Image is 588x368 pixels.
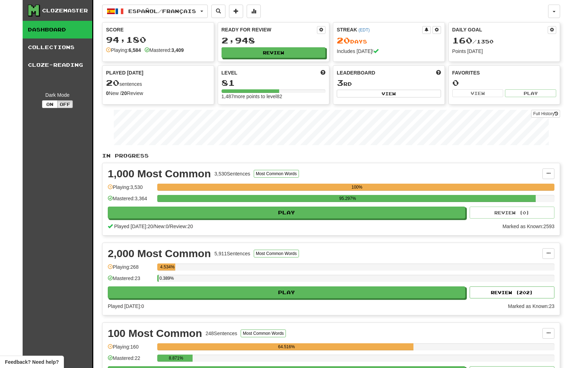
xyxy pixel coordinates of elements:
[23,56,92,74] a: Cloze-Reading
[452,78,557,87] div: 0
[337,78,343,88] span: 3
[23,21,92,38] a: Dashboard
[159,195,536,202] div: 95.297%
[452,48,557,55] div: Points [DATE]
[337,36,441,45] div: Day s
[108,248,211,259] div: 2,000 Most Common
[102,5,208,18] button: Español/Français
[108,168,211,179] div: 1,000 Most Common
[222,26,317,33] div: Ready for Review
[321,69,325,76] span: Score more points to level up
[358,28,370,32] a: (EDT)
[122,90,127,96] strong: 20
[337,69,375,76] span: Leaderboard
[241,330,286,337] button: Most Common Words
[470,207,554,219] button: Review (0)
[452,89,504,97] button: View
[23,38,92,56] a: Collections
[452,26,548,34] div: Daily Goal
[145,47,184,54] div: Mastered:
[106,26,210,33] div: Score
[5,358,59,366] span: Open feedback widget
[254,170,299,178] button: Most Common Words
[154,224,169,229] span: New: 0
[170,224,193,229] span: Review: 20
[337,90,441,97] button: View
[106,78,210,88] div: sentences
[106,47,141,54] div: Playing:
[129,47,141,53] strong: 6,584
[211,5,225,18] button: Search sentences
[159,184,554,191] div: 100%
[436,69,441,76] span: This week in points, UTC
[229,5,243,18] button: Add sentence to collection
[169,224,170,229] span: /
[128,8,196,14] span: Español / Français
[159,343,413,350] div: 64.516%
[222,93,326,100] div: 1,487 more points to level 82
[222,69,237,76] span: Level
[108,184,154,195] div: Playing: 3,530
[114,224,153,229] span: Played [DATE]: 20
[108,303,144,309] span: Played [DATE]: 0
[153,224,154,229] span: /
[57,100,73,108] button: Off
[42,100,58,108] button: On
[108,195,154,207] div: Mastered: 3,364
[106,90,210,97] div: New / Review
[106,90,109,96] strong: 0
[42,7,88,14] div: Clozemaster
[222,78,326,87] div: 81
[108,275,154,286] div: Mastered: 23
[108,355,154,366] div: Mastered: 22
[222,36,326,45] div: 2,948
[452,69,557,76] div: Favorites
[508,303,554,310] div: Marked as Known: 23
[505,89,556,97] button: Play
[106,69,143,76] span: Played [DATE]
[222,47,326,58] button: Review
[452,35,472,45] span: 160
[108,286,465,298] button: Play
[108,328,202,339] div: 100 Most Common
[206,330,237,337] div: 248 Sentences
[337,26,422,33] div: Streak
[159,263,175,271] div: 4.534%
[470,286,554,298] button: Review (202)
[502,223,554,230] div: Marked as Known: 2593
[452,38,494,44] span: / 1350
[171,47,184,53] strong: 3,409
[108,207,465,219] button: Play
[531,110,560,118] a: Full History
[108,263,154,275] div: Playing: 268
[28,91,87,99] div: Dark Mode
[254,250,299,257] button: Most Common Words
[337,78,441,88] div: rd
[106,78,119,88] span: 20
[337,35,350,45] span: 20
[337,48,441,55] div: Includes [DATE]!
[214,250,250,257] div: 5,911 Sentences
[159,355,192,362] div: 8.871%
[102,152,560,159] p: In Progress
[247,5,261,18] button: More stats
[214,170,250,177] div: 3,530 Sentences
[106,35,210,44] div: 94,180
[108,343,154,355] div: Playing: 160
